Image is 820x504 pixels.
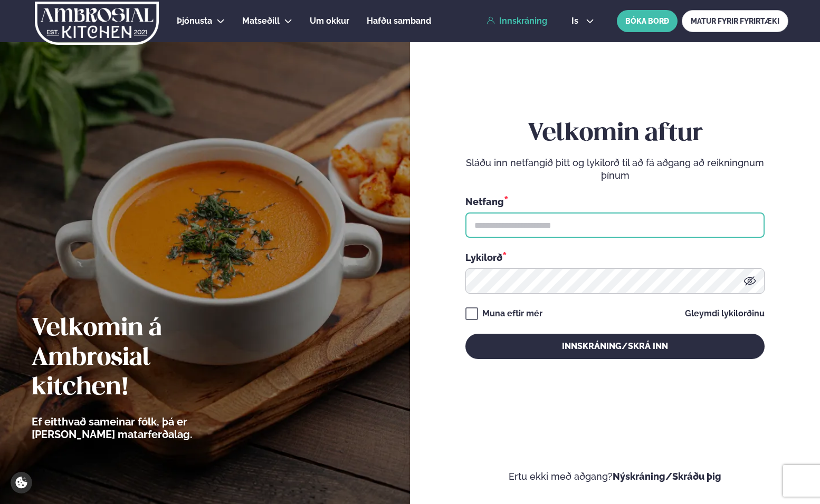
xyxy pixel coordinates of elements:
h2: Velkomin á Ambrosial kitchen! [32,314,251,403]
span: Matseðill [242,16,280,26]
a: MATUR FYRIR FYRIRTÆKI [682,10,788,32]
p: Ertu ekki með aðgang? [442,470,788,483]
span: Hafðu samband [367,16,431,26]
a: Um okkur [310,15,349,27]
a: Cookie settings [11,472,32,493]
a: Þjónusta [177,15,212,27]
button: is [563,17,603,25]
img: logo [34,2,160,45]
a: Hafðu samband [367,15,431,27]
a: Nýskráning/Skráðu þig [613,471,721,482]
span: is [571,17,581,25]
span: Þjónusta [177,16,212,26]
div: Netfang [465,195,765,208]
p: Sláðu inn netfangið þitt og lykilorð til að fá aðgang að reikningnum þínum [465,157,765,182]
a: Innskráning [487,16,547,26]
p: Ef eitthvað sameinar fólk, þá er [PERSON_NAME] matarferðalag. [32,415,251,441]
a: Matseðill [242,15,280,27]
button: Innskráning/Skrá inn [465,334,765,359]
a: Gleymdi lykilorðinu [685,309,765,318]
span: Um okkur [310,16,349,26]
h2: Velkomin aftur [465,119,765,149]
button: BÓKA BORÐ [617,10,678,32]
div: Lykilorð [465,250,765,264]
